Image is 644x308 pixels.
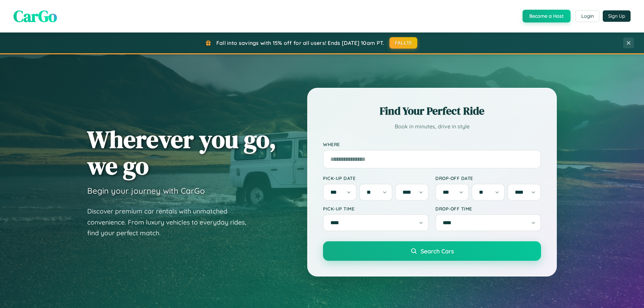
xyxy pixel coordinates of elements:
h2: Find Your Perfect Ride [323,104,541,118]
h1: Wherever you go, we go [87,126,276,179]
span: Fall into savings with 15% off for all users! Ends [DATE] 10am PT. [216,40,384,46]
label: Where [323,141,541,147]
label: Pick-up Date [323,175,429,181]
button: FALL15 [389,37,418,49]
p: Book in minutes, drive in style [323,122,541,131]
label: Drop-off Time [435,206,541,211]
button: Search Cars [323,241,541,261]
button: Sign Up [603,10,631,22]
p: Discover premium car rentals with unmatched convenience. From luxury vehicles to everyday rides, ... [87,206,255,239]
label: Pick-up Time [323,206,429,211]
button: Become a Host [523,10,571,22]
span: Search Cars [421,247,454,255]
span: CarGo [13,5,57,27]
button: Login [576,10,599,22]
label: Drop-off Date [435,175,541,181]
h3: Begin your journey with CarGo [87,186,205,196]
